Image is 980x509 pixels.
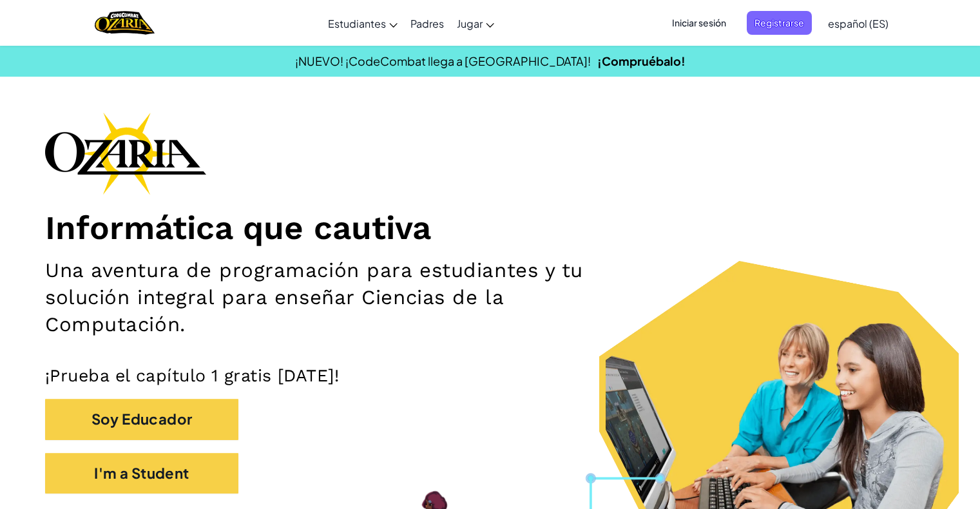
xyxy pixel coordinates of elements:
span: ¡NUEVO! ¡CodeCombat llega a [GEOGRAPHIC_DATA]! [295,53,591,68]
span: español (ES) [828,17,889,30]
a: Padres [404,6,450,41]
a: Ozaria by CodeCombat logo [95,10,155,36]
button: Iniciar sesión [664,11,734,35]
span: Estudiantes [328,17,386,30]
h1: Informática que cautiva [45,207,935,247]
button: Soy Educador [45,399,238,439]
span: Jugar [457,17,483,30]
button: I'm a Student [45,453,238,494]
a: ¡Compruébalo! [597,53,686,68]
h2: Una aventura de programación para estudiantes y tu solución integral para enseñar Ciencias de la ... [45,257,641,339]
a: Jugar [450,6,501,41]
img: Ozaria branding logo [45,112,206,195]
button: Registrarse [747,11,812,35]
p: ¡Prueba el capítulo 1 gratis [DATE]! [45,365,935,386]
img: Home [95,10,155,36]
a: Estudiantes [322,6,404,41]
a: español (ES) [821,6,895,41]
